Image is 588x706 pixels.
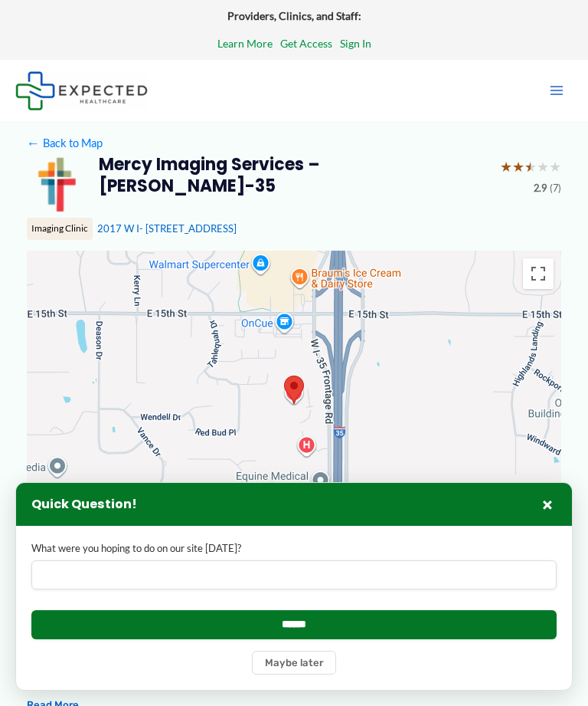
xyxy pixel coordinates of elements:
[97,222,237,235] a: 2017 W I- [STREET_ADDRESS]
[252,651,336,675] button: Maybe later
[500,154,512,180] span: ★
[550,179,561,198] span: (7)
[31,541,557,556] label: What were you hoping to do on our site [DATE]?
[538,495,557,514] button: Close
[99,154,489,198] h2: Mercy Imaging Services – [PERSON_NAME]-35
[27,136,41,150] span: ←
[340,34,371,54] a: Sign In
[534,179,547,198] span: 2.9
[512,154,524,180] span: ★
[523,258,554,289] button: Toggle fullscreen view
[227,9,361,22] strong: Providers, Clinics, and Staff:
[31,497,137,513] h3: Quick Question!
[280,34,332,54] a: Get Access
[217,34,273,54] a: Learn More
[537,154,549,180] span: ★
[27,218,93,239] div: Imaging Clinic
[15,71,148,110] img: Expected Healthcare Logo - side, dark font, small
[541,74,573,107] button: Main menu toggle
[524,154,537,180] span: ★
[549,154,561,180] span: ★
[27,133,103,153] a: ←Back to Map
